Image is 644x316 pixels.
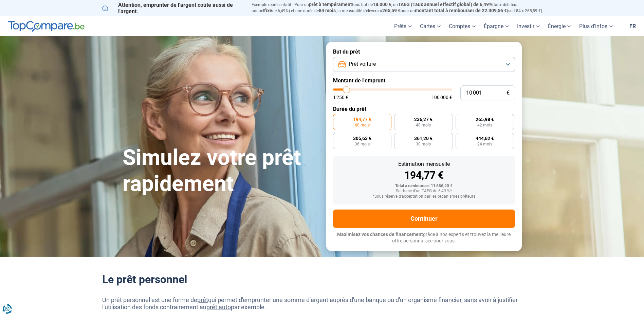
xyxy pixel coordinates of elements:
a: prêt auto [206,303,231,311]
h1: Simulez votre prêt rapidement [123,145,318,197]
div: 194,77 € [338,170,510,180]
span: 30 mois [416,142,431,146]
span: TAEG (Taux annuel effectif global) de 6,49% [398,2,492,7]
img: TopCompare [8,21,85,32]
span: 361,20 € [414,136,433,141]
span: fixe [264,8,272,13]
a: prêt [197,296,208,303]
span: 48 mois [416,123,431,127]
span: 1 250 € [333,95,348,100]
span: 36 mois [355,142,370,146]
span: 236,27 € [414,117,433,122]
h2: Le prêt personnel [102,273,542,286]
label: But du prêt [333,48,515,55]
span: 265,59 € [382,8,401,13]
a: Épargne [480,16,513,36]
div: Sur base d'un TAEG de 6,49 %* [338,189,510,194]
a: Cartes [416,16,445,36]
span: 84 mois [319,8,336,13]
a: Énergie [544,16,575,36]
a: Plus d'infos [575,16,617,36]
div: *Sous réserve d'acceptation par les organismes prêteurs [338,194,510,199]
div: Estimation mensuelle [338,161,510,167]
button: Prêt voiture [333,57,515,72]
span: 100 000 € [431,95,452,100]
a: Prêts [390,16,416,36]
span: 18.000 € [373,2,391,7]
label: Durée du prêt [333,106,515,112]
span: 24 mois [477,142,492,146]
span: prêt à tempérament [309,2,352,7]
button: Continuer [333,210,515,228]
span: 444,62 € [476,136,494,141]
p: Attention, emprunter de l'argent coûte aussi de l'argent. [102,2,243,15]
span: 60 mois [355,123,370,127]
span: 42 mois [477,123,492,127]
span: montant total à rembourser de 22.309,56 € [415,8,507,13]
label: Montant de l'emprunt [333,77,515,84]
span: 194,77 € [353,117,371,122]
span: € [507,90,510,96]
p: Exemple représentatif : Pour un tous but de , un (taux débiteur annuel de 6,49%) et une durée de ... [252,2,542,14]
a: Investir [513,16,544,36]
p: Un prêt personnel est une forme de qui permet d'emprunter une somme d'argent auprès d'une banque ... [102,296,542,311]
span: Prêt voiture [349,60,376,68]
div: Total à rembourser: 11 686,20 € [338,184,510,189]
a: Comptes [445,16,480,36]
span: Maximisez vos chances de financement [337,232,423,237]
a: fr [625,16,640,36]
span: 265,98 € [476,117,494,122]
p: grâce à nos experts et trouvez la meilleure offre personnalisée pour vous. [333,231,515,244]
span: 305,63 € [353,136,371,141]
